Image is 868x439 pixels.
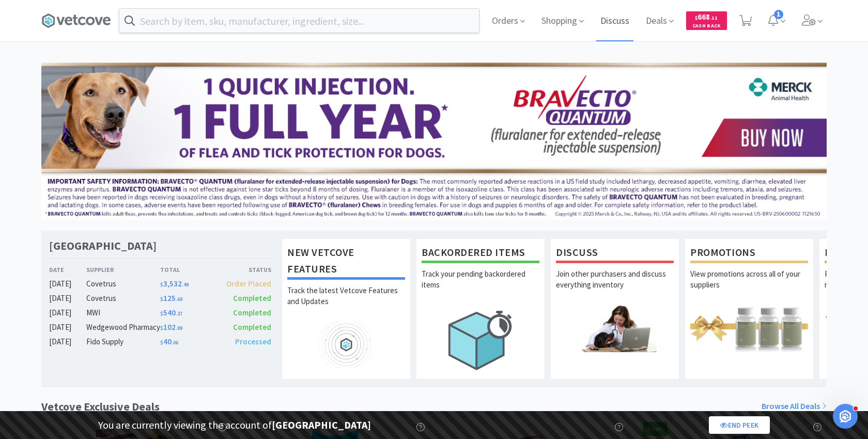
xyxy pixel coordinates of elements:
[98,417,371,433] p: You are currently viewing the account of
[215,265,271,275] div: Status
[422,305,539,375] img: hero_backorders.png
[49,238,157,253] h1: [GEOGRAPHIC_DATA]
[233,322,271,332] span: Completed
[422,268,539,305] p: Track your pending backordered items
[49,307,271,319] a: [DATE]MWI$540.37Completed
[49,321,86,334] div: [DATE]
[690,268,808,305] p: View promotions across all of your suppliers
[49,292,271,305] a: [DATE]Covetrus$125.68Completed
[235,337,271,346] span: Processed
[690,244,808,263] h1: Promotions
[272,418,371,431] strong: [GEOGRAPHIC_DATA]
[160,296,163,302] span: $
[287,321,405,368] img: hero_feature_roadmap.png
[86,265,160,275] div: Supplier
[49,265,86,275] div: Date
[774,10,783,19] span: 1
[86,321,160,334] div: Wedgewood Pharmacy
[160,310,163,317] span: $
[695,14,698,21] span: $
[226,279,271,289] span: Order Placed
[287,244,405,280] h1: New Vetcove Features
[160,293,182,303] span: 125
[86,336,160,348] div: Fido Supply
[41,63,827,220] img: 3ffb5edee65b4d9ab6d7b0afa510b01f.jpg
[86,307,160,319] div: MWI
[833,404,858,429] iframe: Intercom live chat
[119,9,479,33] input: Search by item, sku, manufacturer, ingredient, size...
[160,339,163,346] span: $
[172,339,178,346] span: . 06
[160,279,189,289] span: 3,532
[176,310,182,317] span: . 37
[176,296,182,302] span: . 68
[556,305,674,352] img: hero_discuss.png
[596,17,633,26] a: Discuss
[160,265,216,275] div: Total
[556,268,674,305] p: Join other purchasers and discuss everything inventory
[282,238,411,379] a: New Vetcove FeaturesTrack the latest Vetcove Features and Updates
[685,238,814,379] a: PromotionsView promotions across all of your suppliers
[41,398,160,416] h1: Vetcove Exclusive Deals
[692,23,721,30] span: Cash Back
[86,278,160,290] div: Covetrus
[160,322,182,332] span: 102
[762,400,827,413] a: Browse All Deals
[709,416,770,434] a: End Peek
[550,238,679,379] a: DiscussJoin other purchasers and discuss everything inventory
[49,307,86,319] div: [DATE]
[686,7,727,35] a: $668.11Cash Back
[160,337,178,346] span: 40
[287,285,405,321] p: Track the latest Vetcove Features and Updates
[690,305,808,352] img: hero_promotions.png
[176,325,182,331] span: . 89
[695,12,718,22] span: 668
[49,336,86,348] div: [DATE]
[86,292,160,305] div: Covetrus
[160,325,163,331] span: $
[233,293,271,303] span: Completed
[49,321,271,334] a: [DATE]Wedgewood Pharmacy$102.89Completed
[49,278,86,290] div: [DATE]
[182,281,189,288] span: . 49
[233,308,271,317] span: Completed
[160,281,163,288] span: $
[710,14,718,21] span: . 11
[160,308,182,317] span: 540
[556,244,674,263] h1: Discuss
[416,238,545,379] a: Backordered ItemsTrack your pending backordered items
[422,244,539,263] h1: Backordered Items
[49,292,86,305] div: [DATE]
[49,336,271,348] a: [DATE]Fido Supply$40.06Processed
[49,278,271,290] a: [DATE]Covetrus$3,532.49Order Placed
